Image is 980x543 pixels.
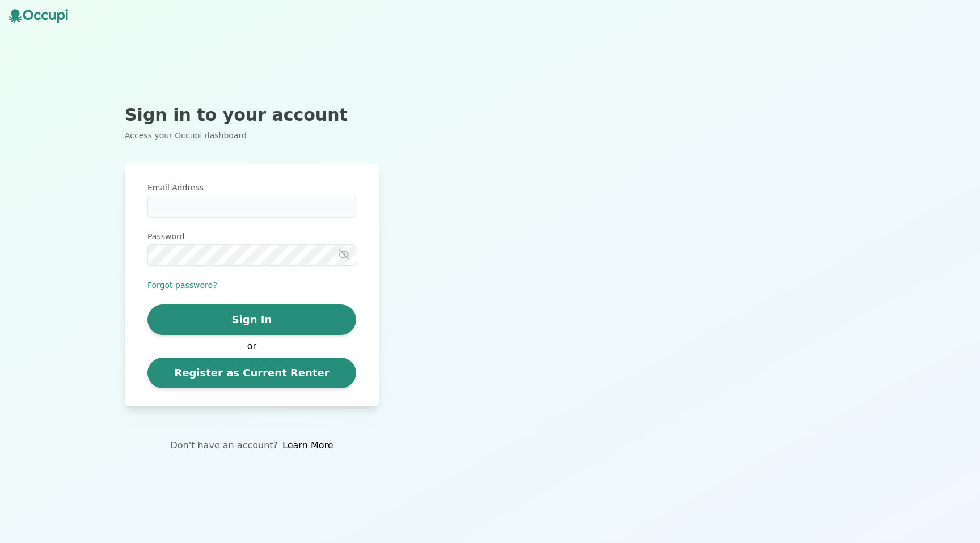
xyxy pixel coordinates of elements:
button: Forgot password? [147,279,217,291]
label: Email Address [147,182,356,193]
button: Sign In [147,304,356,335]
a: Register as Current Renter [147,358,356,388]
span: or [242,340,262,353]
label: Password [147,231,356,242]
h2: Sign in to your account [125,105,379,125]
a: Learn More [282,439,333,452]
p: Don't have an account? [170,439,278,452]
p: Access your Occupi dashboard [125,130,379,141]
